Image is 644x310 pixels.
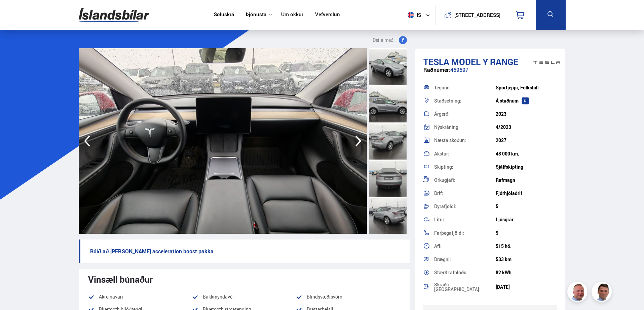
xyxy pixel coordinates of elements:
div: Akstur: [434,151,496,156]
p: Búið að [PERSON_NAME] acceleration boost pakka [79,239,410,263]
a: Söluskrá [214,11,234,19]
span: Model Y RANGE [451,56,518,68]
button: Deila með: [370,36,410,44]
div: Vinsæll búnaður [88,274,400,284]
div: Árgerð: [434,112,496,116]
div: Tegund: [434,85,496,90]
div: 5 [496,204,557,209]
div: Næsta skoðun: [434,138,496,143]
button: is [405,5,435,25]
div: Drægni: [434,257,496,262]
span: Tesla [423,56,449,68]
div: Farþegafjöldi: [434,231,496,235]
span: Deila með: [373,36,395,44]
div: Nýskráning: [434,125,496,130]
img: FbJEzSuNWCJXmdc-.webp [593,283,613,303]
span: is [405,12,422,18]
div: 4/2023 [496,124,557,130]
div: 48 000 km. [496,151,557,157]
div: Ljósgrár [496,217,557,222]
div: Sjálfskipting [496,164,557,170]
img: svg+xml;base64,PHN2ZyB4bWxucz0iaHR0cDovL3d3dy53My5vcmcvMjAwMC9zdmciIHdpZHRoPSI1MTIiIGhlaWdodD0iNT... [408,12,414,18]
div: Skipting: [434,165,496,169]
a: Vefverslun [315,11,340,19]
div: 5 [496,230,557,236]
div: Afl: [434,244,496,249]
div: Skráð í [GEOGRAPHIC_DATA]: [434,282,496,292]
img: 3718409.jpeg [79,48,367,234]
div: Litur: [434,217,496,222]
img: G0Ugv5HjCgRt.svg [79,4,149,26]
div: Fjórhjóladrif [496,191,557,196]
button: [STREET_ADDRESS] [457,12,498,18]
div: 82 kWh [496,270,557,275]
li: Bakkmyndavél [192,293,296,301]
div: Rafmagn [496,177,557,183]
a: [STREET_ADDRESS] [439,5,504,25]
div: Orkugjafi: [434,178,496,182]
button: Þjónusta [246,11,266,18]
div: Drif: [434,191,496,196]
div: 2027 [496,138,557,143]
div: 533 km [496,257,557,262]
div: [DATE] [496,284,557,290]
a: Um okkur [281,11,303,19]
div: Stærð rafhlöðu: [434,270,496,275]
li: Blindsvæðisvörn [296,293,400,301]
div: 515 hö. [496,244,557,249]
div: Dyrafjöldi: [434,204,496,209]
div: 2023 [496,111,557,117]
li: Akreinavari [88,293,192,301]
div: Staðsetning: [434,98,496,103]
div: Á staðnum [496,98,557,104]
div: 469697 [423,67,558,80]
img: siFngHWaQ9KaOqBr.png [568,283,589,303]
img: brand logo [533,52,560,73]
div: Sportjeppi, Fólksbíll [496,85,557,90]
span: Raðnúmer: [423,66,450,74]
button: Opna LiveChat spjallviðmót [5,3,26,23]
